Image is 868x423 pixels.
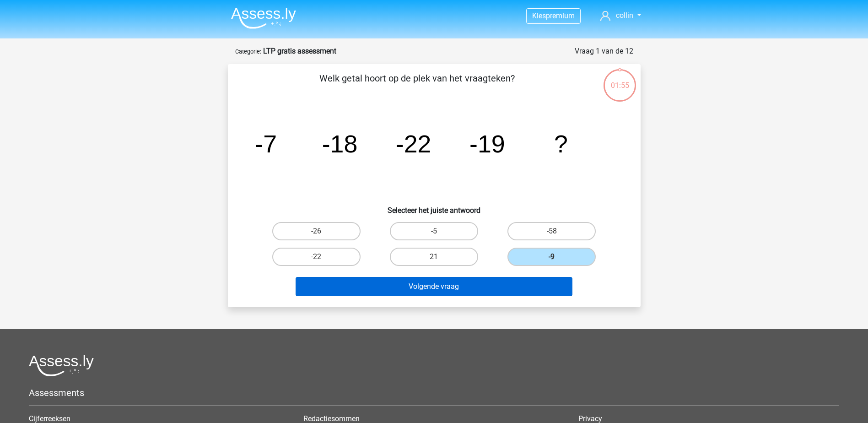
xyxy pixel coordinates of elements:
h5: Assessments [29,387,839,398]
img: Assessly logo [29,355,94,376]
span: premium [546,11,575,20]
h6: Selecteer het juiste antwoord [243,199,626,215]
a: Kiespremium [527,10,580,22]
tspan: -19 [469,130,505,157]
tspan: -22 [395,130,431,157]
a: collin [597,10,644,21]
a: Cijferreeksen [29,414,70,423]
label: -26 [272,222,361,240]
div: 01:55 [603,68,637,91]
small: Categorie: [235,48,261,55]
span: Kies [532,11,546,20]
span: collin [616,11,633,20]
label: -58 [507,222,596,240]
label: -22 [272,248,361,266]
img: Assessly [231,7,296,29]
tspan: ? [554,130,568,157]
p: Welk getal hoort op de plek van het vraagteken? [243,71,592,99]
a: Redactiesommen [303,414,360,423]
label: -9 [507,248,596,266]
label: -5 [390,222,478,240]
tspan: -7 [255,130,277,157]
tspan: -18 [322,130,357,157]
a: Privacy [578,414,602,423]
div: Vraag 1 van de 12 [575,46,633,57]
label: 21 [390,248,478,266]
strong: LTP gratis assessment [263,47,336,55]
button: Volgende vraag [296,277,572,296]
